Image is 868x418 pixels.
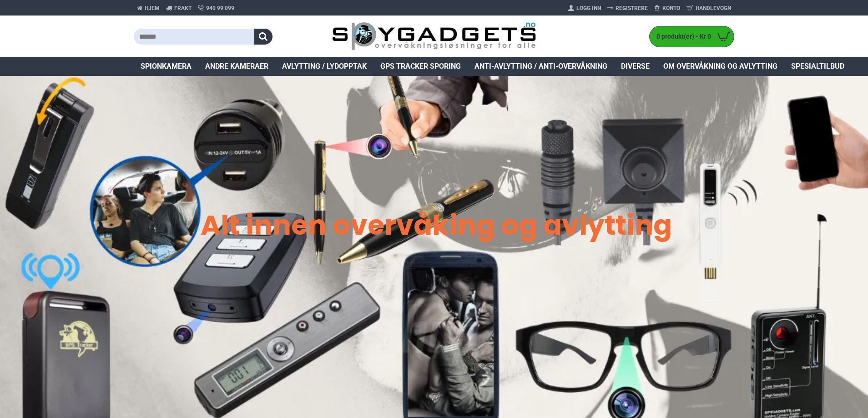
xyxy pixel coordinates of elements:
a: Konto [651,1,683,15]
a: Registrere [604,1,651,15]
span: Registrere [616,4,648,12]
a: Handlevogn [683,1,734,15]
a: Diverse [614,57,656,76]
span: Logg Inn [576,4,601,12]
a: Spesialtilbud [784,57,851,76]
span: GPS Tracker Sporing [380,61,461,72]
a: 0 produkt(er) - Kr 0 [650,26,734,47]
span: 0 produkt(er) - Kr 0 [650,32,713,41]
span: Konto [662,4,680,12]
span: Andre kameraer [205,61,268,72]
a: GPS Tracker Sporing [373,57,468,76]
span: 940 99 099 [206,4,234,12]
span: Handlevogn [696,4,731,12]
a: Andre kameraer [198,57,275,76]
span: Hjem [145,4,160,12]
a: Anti-avlytting / Anti-overvåkning [468,57,614,76]
span: Spesialtilbud [791,61,844,72]
a: Om overvåkning og avlytting [656,57,784,76]
img: SpyGadgets.no [332,22,536,51]
span: Om overvåkning og avlytting [663,61,777,72]
span: Frakt [174,4,192,12]
span: Avlytting / Lydopptak [282,61,367,72]
span: Spionkamera [141,61,192,72]
a: Logg Inn [565,1,604,15]
a: Avlytting / Lydopptak [275,57,373,76]
span: Anti-avlytting / Anti-overvåkning [474,61,607,72]
span: Diverse [621,61,650,72]
a: Spionkamera [134,57,198,76]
